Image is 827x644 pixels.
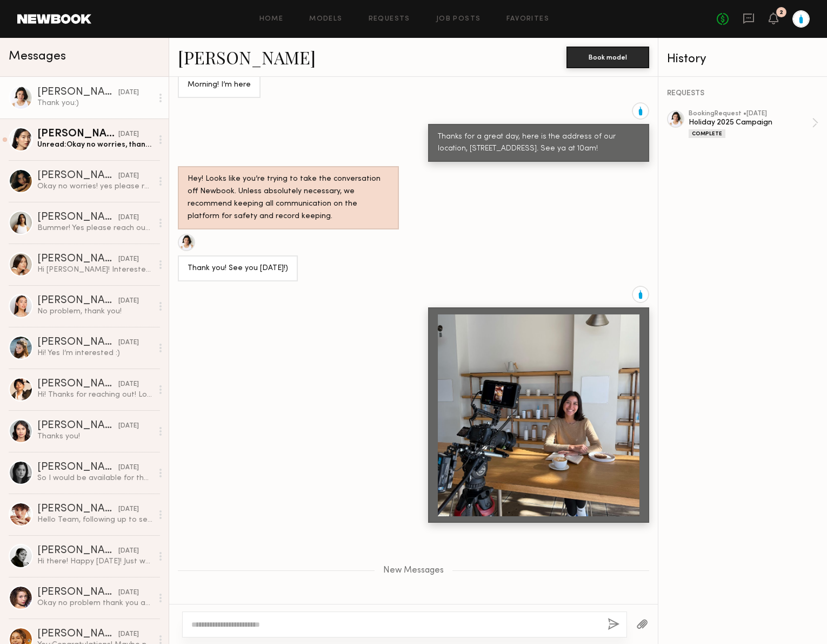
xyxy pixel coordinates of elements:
[259,16,284,23] a: Home
[369,16,410,23] a: Requests
[37,181,152,192] div: Okay no worries! yes please reach out if a future opportunity arises :)
[383,566,444,575] span: New Messages
[37,129,118,140] div: [PERSON_NAME]
[689,110,812,117] div: booking Request • [DATE]
[37,546,118,556] div: [PERSON_NAME]
[37,212,118,223] div: [PERSON_NAME]
[178,45,316,69] a: [PERSON_NAME]
[37,473,152,483] div: So I would be available for the 21st!
[667,90,818,97] div: REQUESTS
[37,390,152,400] div: Hi! Thanks for reaching out! Love Blue Bottle! I’m available those days, please send over details...
[689,117,812,128] div: Holiday 2025 Campaign
[37,295,118,306] div: [PERSON_NAME]
[118,379,139,390] div: [DATE]
[37,420,118,431] div: [PERSON_NAME]
[37,254,118,265] div: [PERSON_NAME]
[37,431,152,442] div: Thanks you!
[438,131,639,156] div: Thanks for a great day, here is the address of our location, [STREET_ADDRESS]. See ya at 10am!
[188,79,251,91] div: Morning! I’m here
[436,16,481,23] a: Job Posts
[188,262,288,275] div: Thank you! See you [DATE]!)
[37,504,118,515] div: [PERSON_NAME]
[118,129,139,140] div: [DATE]
[506,16,549,23] a: Favorites
[118,88,139,98] div: [DATE]
[37,98,152,108] div: Thank you:)
[118,463,139,473] div: [DATE]
[118,254,139,265] div: [DATE]
[566,52,649,61] a: Book model
[37,306,152,317] div: No problem, thank you!
[37,265,152,275] div: Hi [PERSON_NAME]! Interested and available! Let me know if $70/hrly works!
[37,587,118,598] div: [PERSON_NAME]
[37,337,118,348] div: [PERSON_NAME]
[118,546,139,556] div: [DATE]
[118,588,139,598] div: [DATE]
[118,296,139,306] div: [DATE]
[118,421,139,431] div: [DATE]
[188,173,389,223] div: Hey! Looks like you’re trying to take the conversation off Newbook. Unless absolutely necessary, ...
[779,10,783,16] div: 2
[566,47,649,68] button: Book model
[689,110,818,138] a: bookingRequest •[DATE]Holiday 2025 CampaignComplete
[37,556,152,567] div: Hi there! Happy [DATE]! Just wanted to follow up on this and see if there’s was any moment. More ...
[9,50,66,63] span: Messages
[37,348,152,358] div: Hi! Yes I’m interested :)
[118,338,139,348] div: [DATE]
[689,129,725,138] div: Complete
[309,16,342,23] a: Models
[37,223,152,233] div: Bummer! Yes please reach out again if a project aligns with our schedules.
[37,140,152,150] div: Unread: Okay no worries, thanks for letting me know! Yes please do reach out again for other oppo...
[37,379,118,390] div: [PERSON_NAME]
[118,629,139,640] div: [DATE]
[118,171,139,181] div: [DATE]
[37,462,118,473] div: [PERSON_NAME]
[118,504,139,515] div: [DATE]
[37,515,152,525] div: Hello Team, following up to see if you still needed me to hold the date.
[37,170,118,181] div: [PERSON_NAME]
[37,598,152,608] div: Okay no problem thank you and yes next time!
[667,53,818,65] div: History
[118,213,139,223] div: [DATE]
[37,629,118,640] div: [PERSON_NAME]
[37,87,118,98] div: [PERSON_NAME]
